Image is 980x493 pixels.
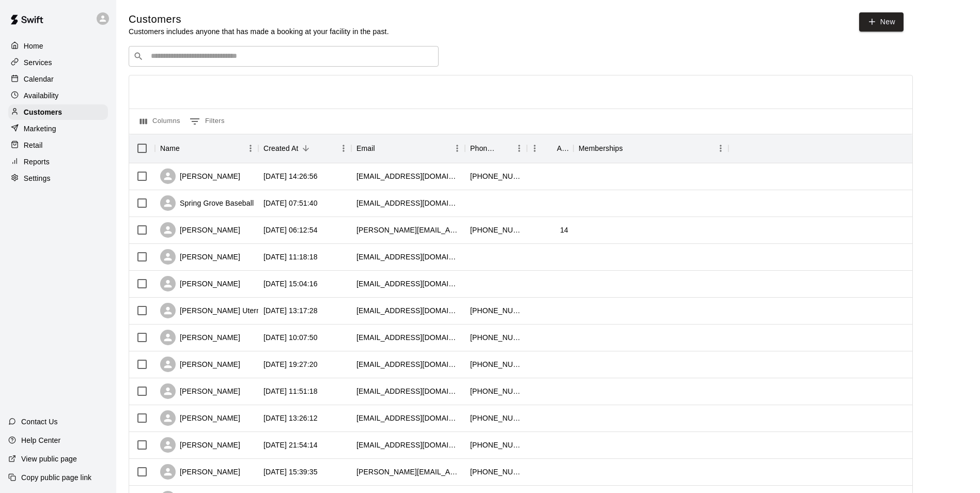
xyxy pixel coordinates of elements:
a: New [859,12,904,32]
a: Customers [8,104,108,120]
a: Services [8,55,108,70]
div: 2025-07-16 13:26:12 [263,413,318,423]
div: jessestank@gmail.com [356,279,460,289]
div: Created At [258,134,351,163]
div: Email [351,134,465,163]
div: [PERSON_NAME] [160,464,240,480]
button: Menu [511,141,527,156]
div: Search customers by name or email [129,46,439,67]
div: tylerfields51@gmail.com [356,332,460,343]
div: Email [356,134,375,163]
div: Spring Grove Baseball [160,195,254,211]
div: +17174348148 [470,225,522,235]
div: Created At [263,134,299,163]
div: [PERSON_NAME] [160,168,240,184]
div: 2025-07-10 15:39:35 [263,467,318,477]
p: Customers [24,107,62,117]
div: Phone Number [470,134,497,163]
button: Sort [375,141,390,156]
button: Sort [299,141,313,156]
button: Menu [336,141,351,156]
div: +14439294376 [470,467,522,477]
div: 2025-07-22 10:07:50 [263,332,318,343]
a: Retail [8,137,108,153]
div: Name [160,134,180,163]
div: president@springgrovebaseball.com [356,198,460,208]
div: [PERSON_NAME] [160,276,240,291]
p: Calendar [24,74,54,84]
a: Availability [8,88,108,103]
div: +17173536941 [470,332,522,343]
div: +17175153575 [470,171,522,181]
p: Retail [24,140,43,150]
div: [PERSON_NAME] [160,249,240,265]
button: Menu [527,141,542,156]
div: [PERSON_NAME] [160,383,240,399]
div: 14 [560,225,568,235]
button: Select columns [137,113,183,130]
p: Settings [24,173,51,183]
a: Calendar [8,71,108,87]
p: Reports [24,157,50,167]
div: [PERSON_NAME] [160,410,240,426]
p: Services [24,57,52,68]
button: Menu [243,141,258,156]
div: [PERSON_NAME] [160,330,240,345]
div: +17175217093 [470,440,522,450]
div: Phone Number [465,134,527,163]
div: [PERSON_NAME] [160,222,240,238]
p: Customers includes anyone that has made a booking at your facility in the past. [129,26,389,37]
p: Help Center [21,435,60,445]
div: 2025-08-10 14:26:56 [263,171,318,181]
div: courtneybaker35@yahoo.com [356,386,460,396]
div: +17176540700 [470,359,522,369]
p: Copy public page link [21,472,91,483]
button: Show filters [187,113,227,130]
button: Sort [180,141,194,156]
div: Name [155,134,258,163]
p: View public page [21,454,77,464]
div: brandylmartin201@gmail.com [356,440,460,450]
button: Sort [497,141,511,156]
div: Memberships [573,134,728,163]
div: kkauffmann42@gmail.com [356,252,460,262]
div: [PERSON_NAME] Utermahlen [160,303,281,318]
button: Menu [449,141,465,156]
div: +14435292552 [470,413,522,423]
p: Home [24,41,43,51]
div: 2025-07-25 13:17:28 [263,305,318,316]
div: cangeletti18@gmail.com [356,413,460,423]
div: [PERSON_NAME] [160,437,240,453]
div: 2025-07-31 15:04:16 [263,279,318,289]
a: Home [8,38,108,54]
div: jwmcmahon4@gmail.com [356,171,460,181]
div: 2025-07-21 19:27:20 [263,359,318,369]
a: Settings [8,171,108,186]
div: Age [557,134,568,163]
div: 2025-07-21 11:51:18 [263,386,318,396]
p: Availability [24,90,59,101]
div: christopher.tawney@kloeckner.com [356,225,460,235]
div: +12406268823 [470,305,522,316]
div: Age [527,134,573,163]
div: pennington.heather729@gmail.com [356,467,460,477]
button: Sort [542,141,557,156]
div: 2025-08-08 07:51:40 [263,198,318,208]
h5: Customers [129,12,389,26]
div: +17175862457 [470,386,522,396]
a: Marketing [8,121,108,136]
div: 2025-08-05 11:18:18 [263,252,318,262]
a: Reports [8,154,108,170]
div: corydonahue@hotmail.com [356,359,460,369]
div: Memberships [579,134,623,163]
div: [PERSON_NAME] [160,357,240,372]
div: ashley.whitmore90@yahoo.com [356,305,460,316]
